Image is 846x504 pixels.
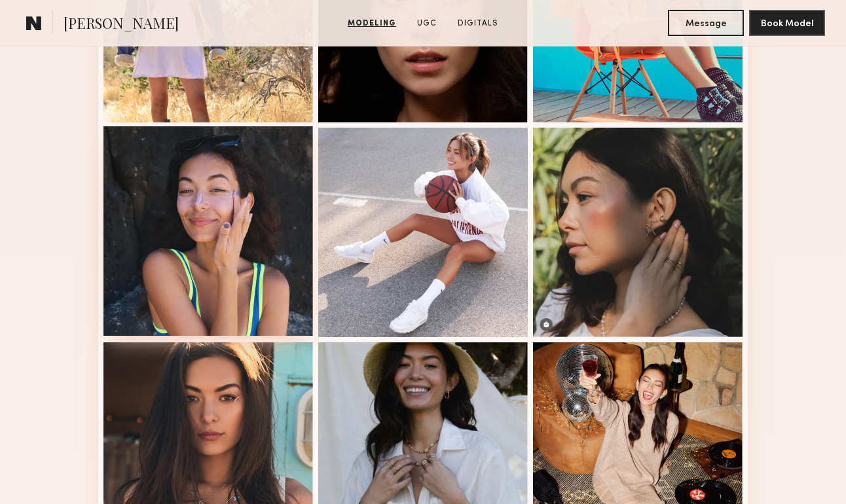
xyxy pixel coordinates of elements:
[452,18,504,29] a: Digitals
[412,18,442,29] a: UGC
[749,17,825,28] a: Book Model
[64,13,179,36] span: [PERSON_NAME]
[668,10,744,36] button: Message
[342,18,401,29] a: Modeling
[749,10,825,36] button: Book Model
